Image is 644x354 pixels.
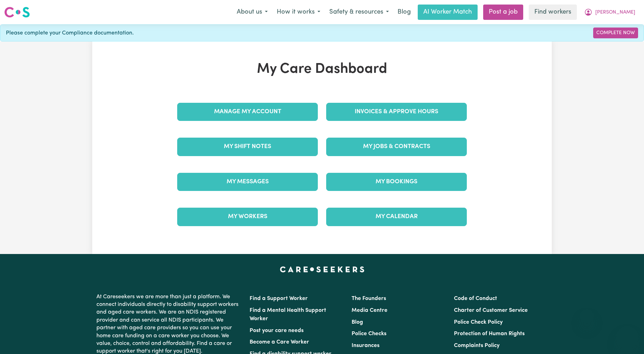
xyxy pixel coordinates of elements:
[352,308,387,313] a: Media Centre
[580,309,594,323] iframe: Close message
[352,296,386,301] a: The Founders
[177,138,318,156] a: My Shift Notes
[325,5,393,20] button: Safety & resources
[4,4,30,20] a: Careseekers logo
[250,328,304,333] a: Post your care needs
[352,331,386,337] a: Police Checks
[454,320,503,325] a: Police Check Policy
[250,308,326,322] a: Find a Mental Health Support Worker
[6,29,134,37] span: Please complete your Compliance documentation.
[326,208,467,226] a: My Calendar
[454,331,525,337] a: Protection of Human Rights
[177,173,318,191] a: My Messages
[454,296,497,301] a: Code of Conduct
[177,103,318,121] a: Manage My Account
[352,343,379,348] a: Insurances
[250,339,309,345] a: Become a Care Worker
[454,343,500,348] a: Complaints Policy
[616,326,638,348] iframe: Button to launch messaging window
[454,308,528,313] a: Charter of Customer Service
[250,296,308,301] a: Find a Support Worker
[483,5,523,20] a: Post a job
[529,5,577,20] a: Find workers
[593,28,638,38] a: Complete Now
[580,5,640,20] button: My Account
[595,9,635,16] span: [PERSON_NAME]
[280,267,364,272] a: Careseekers home page
[272,5,325,20] button: How it works
[393,5,415,20] a: Blog
[4,6,30,18] img: Careseekers logo
[326,173,467,191] a: My Bookings
[326,138,467,156] a: My Jobs & Contracts
[352,320,363,325] a: Blog
[177,208,318,226] a: My Workers
[326,103,467,121] a: Invoices & Approve Hours
[418,5,478,20] a: AI Worker Match
[232,5,272,20] button: About us
[173,61,471,78] h1: My Care Dashboard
